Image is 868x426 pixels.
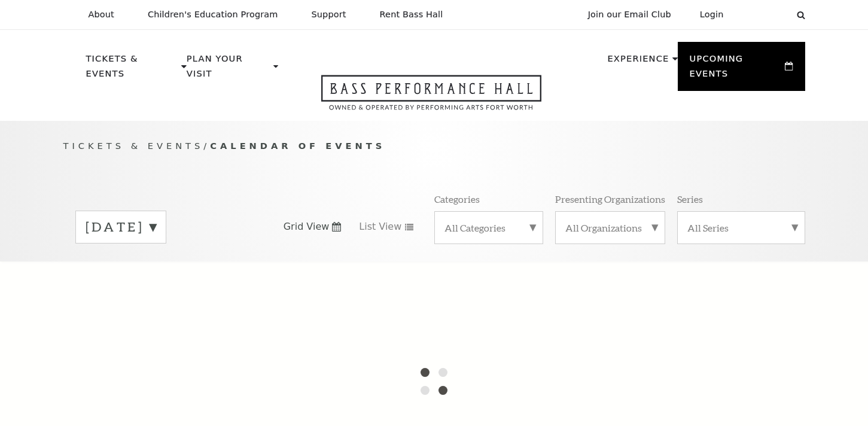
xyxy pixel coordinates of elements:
[555,193,665,205] p: Presenting Organizations
[687,221,795,234] label: All Series
[86,51,179,88] p: Tickets & Events
[86,218,156,236] label: [DATE]
[359,220,401,233] span: List View
[284,220,330,233] span: Grid View
[89,10,114,20] p: About
[312,10,346,20] p: Support
[63,141,204,151] span: Tickets & Events
[690,51,782,88] p: Upcoming Events
[434,193,480,205] p: Categories
[677,193,703,205] p: Series
[565,221,655,234] label: All Organizations
[63,139,805,154] p: /
[607,51,669,73] p: Experience
[380,10,443,20] p: Rent Bass Hall
[444,221,533,234] label: All Categories
[210,141,385,151] span: Calendar of Events
[187,51,270,88] p: Plan Your Visit
[148,10,278,20] p: Children's Education Program
[743,9,785,20] select: Select:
